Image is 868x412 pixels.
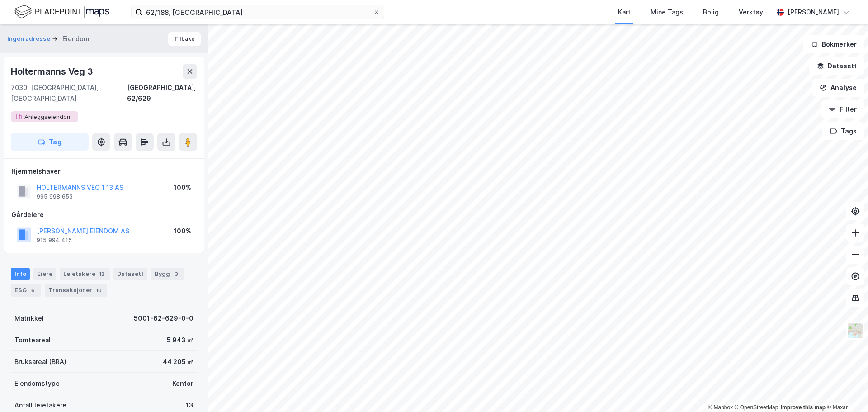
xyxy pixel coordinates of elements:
div: 995 998 653 [37,193,73,200]
img: Z [847,322,864,339]
div: Bruksareal (BRA) [14,356,66,367]
div: Leietakere [60,268,110,280]
div: 6 [28,286,38,295]
button: Tag [11,133,89,151]
div: Kart [618,7,631,18]
button: Analyse [812,79,864,97]
div: 13 [97,270,106,279]
a: Mapbox [708,404,733,411]
div: Bolig [703,7,719,18]
button: Tags [822,122,864,140]
div: Verktøy [739,7,763,18]
div: Mine Tags [651,7,683,18]
div: 10 [94,286,104,295]
div: Datasett [113,268,147,280]
div: Antall leietakere [14,400,66,411]
div: Info [11,268,30,280]
div: Gårdeiere [11,209,197,220]
a: Improve this map [781,404,826,411]
input: Søk på adresse, matrikkel, gårdeiere, leietakere eller personer [142,5,373,19]
button: Ingen adresse [7,34,52,43]
div: Tomteareal [14,335,51,346]
div: Holtermanns Veg 3 [11,64,95,79]
div: 44 205 ㎡ [163,356,193,367]
div: Transaksjoner [45,284,107,297]
div: Eiere [33,268,56,280]
div: Eiendomstype [14,378,60,389]
div: Hjemmelshaver [11,166,197,177]
div: 7030, [GEOGRAPHIC_DATA], [GEOGRAPHIC_DATA] [11,82,127,104]
div: 13 [186,400,193,411]
div: [PERSON_NAME] [788,7,839,18]
a: OpenStreetMap [735,404,778,411]
div: 5 943 ㎡ [167,335,193,346]
div: 100% [174,226,191,237]
div: [GEOGRAPHIC_DATA], 62/629 [127,82,197,104]
div: ESG [11,284,41,297]
img: logo.f888ab2527a4732fd821a326f86c7f29.svg [14,4,109,20]
button: Tilbake [168,32,201,46]
iframe: Chat Widget [823,369,868,412]
button: Bokmerker [803,35,864,53]
button: Datasett [809,57,864,75]
button: Filter [821,100,864,118]
div: Kontor [172,378,193,389]
div: 5001-62-629-0-0 [134,313,193,324]
div: 3 [172,270,181,279]
div: Bygg [151,268,184,280]
div: Matrikkel [14,313,44,324]
div: 915 994 415 [37,237,72,244]
div: Eiendom [62,33,90,44]
div: 100% [174,182,191,193]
